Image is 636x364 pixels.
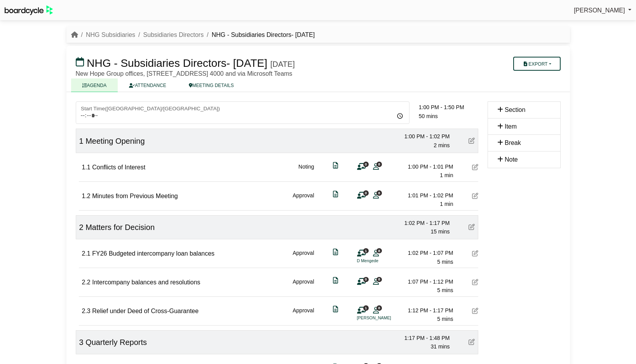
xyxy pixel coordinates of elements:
li: [PERSON_NAME] [357,315,415,321]
span: 15 mins [430,228,450,235]
span: Conflicts of Interest [92,164,145,171]
a: [PERSON_NAME] [574,5,631,16]
span: 0 [363,277,369,282]
a: Subsidiaries Directors [143,31,204,38]
span: 1.2 [82,193,91,199]
a: NHG Subsidiaries [86,31,135,38]
span: 2.1 [82,250,91,257]
span: 1 [363,305,369,310]
li: D Mengede [357,258,415,264]
button: Export [513,57,560,71]
span: 8 [376,162,382,167]
span: Intercompany balances and resolutions [92,279,200,286]
span: 2.3 [82,308,91,314]
span: 1 min [440,201,453,207]
a: MEETING DETAILS [178,78,245,92]
span: Quarterly Reports [85,338,147,347]
span: 3 [79,338,84,347]
div: 1:00 PM - 1:50 PM [419,103,478,111]
span: 31 mins [430,343,450,350]
span: 2.2 [82,279,91,286]
span: Item [505,123,517,130]
span: 1 min [440,172,453,178]
div: 1:00 PM - 1:01 PM [399,162,453,171]
span: 8 [376,190,382,195]
span: 5 mins [437,259,453,265]
div: Noting [298,162,314,180]
span: Section [505,106,525,113]
span: 2 [79,223,84,232]
span: NHG - Subsidiaries Directors- [DATE] [87,57,267,69]
span: Minutes from Previous Meeting [92,193,178,199]
span: 0 [363,162,369,167]
span: [PERSON_NAME] [574,7,625,14]
span: 8 [376,277,382,282]
span: 0 [363,190,369,195]
div: 1:00 PM - 1:02 PM [396,132,450,141]
span: 5 mins [437,316,453,322]
span: Note [505,156,518,163]
span: 1.1 [82,164,91,171]
a: AGENDA [71,78,118,92]
span: FY26 Budgeted intercompany loan balances [92,250,214,257]
span: Break [505,139,521,146]
div: 1:17 PM - 1:48 PM [396,334,450,342]
nav: breadcrumb [71,30,315,40]
div: 1:02 PM - 1:07 PM [399,249,453,257]
div: 1:01 PM - 1:02 PM [399,191,453,200]
span: Meeting Opening [85,137,145,145]
div: 1:12 PM - 1:17 PM [399,306,453,315]
span: 8 [376,305,382,310]
div: Approval [293,191,314,209]
div: 1:07 PM - 1:12 PM [399,277,453,286]
div: 1:02 PM - 1:17 PM [396,219,450,227]
li: NHG - Subsidiaries Directors- [DATE] [204,30,315,40]
div: Approval [293,306,314,324]
span: 8 [376,248,382,253]
span: New Hope Group offices, [STREET_ADDRESS] 4000 and via Microsoft Teams [76,70,293,77]
span: 2 mins [434,142,450,148]
span: 1 [363,248,369,253]
a: ATTENDANCE [118,78,177,92]
span: 5 mins [437,287,453,293]
span: 50 mins [419,113,438,119]
div: [DATE] [270,59,295,69]
img: BoardcycleBlackGreen-aaafeed430059cb809a45853b8cf6d952af9d84e6e89e1f1685b34bfd5cb7d64.svg [5,5,53,15]
div: Approval [293,277,314,295]
span: 1 [79,137,84,145]
span: Matters for Decision [85,223,155,232]
span: Relief under Deed of Cross-Guarantee [92,308,199,314]
div: Approval [293,249,314,266]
